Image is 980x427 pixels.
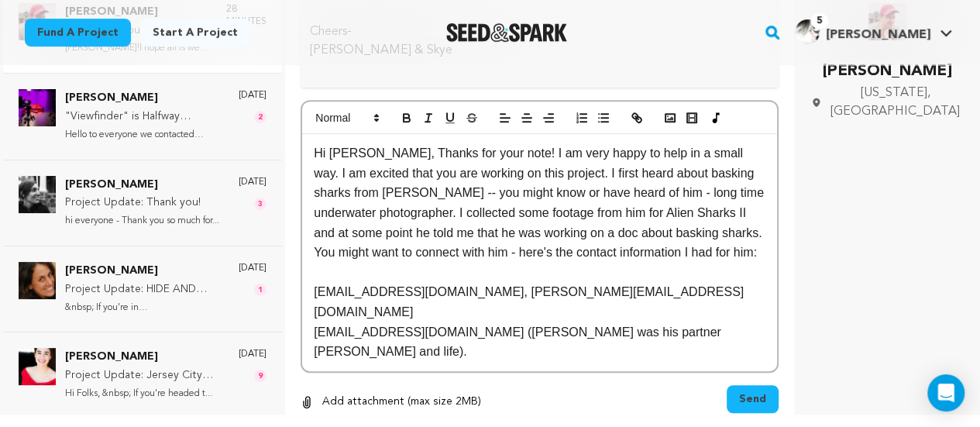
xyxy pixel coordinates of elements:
[446,23,568,42] a: Seed&Spark Homepage
[314,282,765,322] p: [EMAIL_ADDRESS][DOMAIN_NAME], [PERSON_NAME][EMAIL_ADDRESS][DOMAIN_NAME]
[739,391,766,407] span: Send
[65,108,223,126] p: "Viewfinder" is Halfway Through Crowdfund Campaign!
[19,89,56,126] img: Quinn Groves Photo
[239,348,266,360] p: [DATE]
[65,126,223,144] p: Hello to everyone we contacted abou...
[301,385,481,419] button: Add attachment (max size 2MB)
[795,19,930,44] div: Amy J.'s Profile
[65,262,223,281] p: [PERSON_NAME]
[65,299,223,317] p: &nbsp; If you're in [GEOGRAPHIC_DATA] and want t...
[828,84,963,121] span: [US_STATE], [GEOGRAPHIC_DATA]
[65,348,223,367] p: [PERSON_NAME]
[65,176,219,195] p: [PERSON_NAME]
[927,374,965,412] div: Open Intercom Messenger
[792,16,955,49] span: Amy J.'s Profile
[792,16,955,44] a: Amy J.'s Profile
[795,19,820,44] img: picture.jpeg
[811,59,962,84] p: [PERSON_NAME]
[322,393,481,412] p: Add attachment (max size 2MB)
[254,284,266,296] span: 1
[65,385,223,403] p: Hi Folks, &nbsp; If you're headed t...
[239,176,266,188] p: [DATE]
[254,370,266,382] span: 9
[19,348,56,385] img: Oriana Oppice Photo
[314,322,765,362] p: [EMAIL_ADDRESS][DOMAIN_NAME] ([PERSON_NAME] was his partner [PERSON_NAME] and life).
[65,194,219,212] p: Project Update: Thank you!
[65,212,219,230] p: hi everyone - Thank you so much for...
[254,198,266,210] span: 3
[65,281,223,299] p: Project Update: HIDE AND SEEK @ Suns Cinema (DC) [DATE] 8pm
[446,23,568,42] img: Seed&Spark Logo Dark Mode
[65,367,223,385] p: Project Update: Jersey City Screening
[25,19,131,46] a: Fund a project
[314,143,765,263] p: Hi [PERSON_NAME], Thanks for your note! I am very happy to help in a small way. I am excited that...
[254,111,266,123] span: 2
[727,385,779,413] button: Send
[19,262,56,299] img: Shoshana Rosenbaum Photo
[239,262,266,274] p: [DATE]
[65,89,223,108] p: [PERSON_NAME]
[19,176,56,213] img: Dina Fiasconaro Photo
[140,19,250,46] a: Start a project
[239,89,266,102] p: [DATE]
[810,13,828,29] span: 5
[826,29,930,41] span: [PERSON_NAME]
